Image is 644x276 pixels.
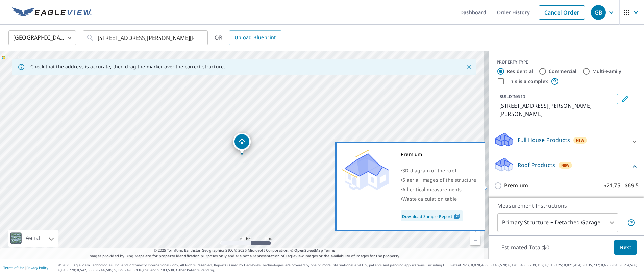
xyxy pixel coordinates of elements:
div: GB [591,5,606,20]
p: Premium [504,181,528,190]
label: Multi-Family [592,68,622,75]
p: BUILDING ID [499,94,525,99]
div: Aerial [8,230,58,247]
p: Roof Products [518,161,555,169]
div: Premium [401,150,476,159]
p: [STREET_ADDRESS][PERSON_NAME][PERSON_NAME] [499,102,614,118]
p: Check that the address is accurate, then drag the marker over the correct structure. [30,64,225,70]
p: Measurement Instructions [497,202,635,210]
span: 5 aerial images of the structure [402,177,476,183]
div: • [401,166,476,175]
p: | [3,266,48,270]
a: Terms [324,248,335,253]
label: Residential [507,68,533,75]
div: Aerial [24,230,42,247]
img: Premium [342,150,389,190]
div: Full House ProductsNew [494,132,639,151]
button: Close [465,62,474,71]
div: [GEOGRAPHIC_DATA] [8,28,76,47]
input: Search by address or latitude-longitude [98,28,194,47]
label: Commercial [549,68,577,75]
p: Estimated Total: $0 [496,240,555,255]
a: Terms of Use [3,265,24,270]
div: Roof ProductsNew [494,157,639,176]
button: Next [614,240,637,255]
a: Cancel Order [539,5,585,20]
div: • [401,185,476,194]
div: Primary Structure + Detached Garage [497,213,618,232]
p: © 2025 Eagle View Technologies, Inc. and Pictometry International Corp. All Rights Reserved. Repo... [58,262,641,273]
img: EV Logo [12,7,92,18]
img: Pdf Icon [452,213,462,219]
button: Edit building 1 [617,94,633,104]
span: Waste calculation table [402,196,457,202]
span: Next [620,243,631,252]
div: PROPERTY TYPE [497,59,636,65]
div: Dropped pin, building 1, Residential property, 17444 N Santiam Hwy SE Stayton, OR 97383 [233,133,251,154]
a: OpenStreetMap [294,248,323,253]
p: $21.75 - $69.5 [603,181,639,190]
label: This is a complex [507,78,548,85]
span: Upload Blueprint [234,33,276,42]
a: Upload Blueprint [229,30,281,45]
div: OR [215,30,281,45]
span: All critical measurements [402,186,462,193]
span: 3D diagram of the roof [402,167,456,174]
span: New [561,162,570,168]
p: Full House Products [518,136,570,144]
span: © 2025 TomTom, Earthstar Geographics SIO, © 2025 Microsoft Corporation, © [154,248,335,253]
a: Privacy Policy [26,265,48,270]
a: Current Level 17, Zoom Out [470,235,480,245]
div: • [401,194,476,204]
a: Download Sample Report [401,210,463,221]
div: • [401,175,476,185]
span: Your report will include the primary structure and a detached garage if one exists. [627,219,635,227]
span: New [576,137,585,143]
